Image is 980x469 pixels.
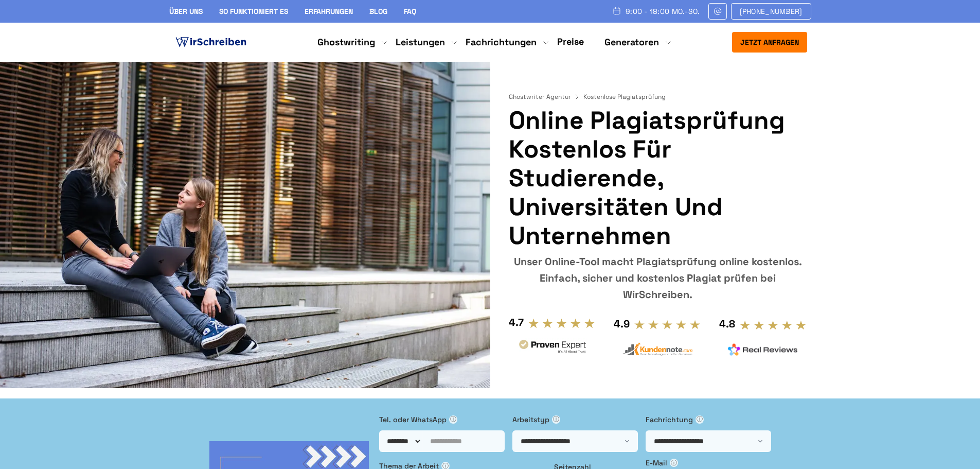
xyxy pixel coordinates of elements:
[732,32,807,53] button: Jetzt anfragen
[646,457,771,468] label: E-Mail
[614,316,630,332] div: 4.9
[518,338,587,357] img: provenexpert
[173,34,248,50] img: logo ghostwriter-österreich
[509,253,807,303] div: Unser Online-Tool macht Plagiatsprüfung online kostenlos. Einfach, sicher und kostenlos Plagiat p...
[670,459,678,467] span: ⓘ
[305,7,353,16] a: Erfahrungen
[404,7,416,16] a: FAQ
[583,93,666,101] span: Kostenlose Plagiatsprüfung
[396,36,445,48] a: Leistungen
[557,36,584,47] a: Preise
[719,316,735,332] div: 4.8
[740,7,803,15] span: [PHONE_NUMBER]
[317,36,375,48] a: Ghostwriting
[646,414,771,425] label: Fachrichtung
[626,7,700,15] span: 9:00 - 18:00 Mo.-So.
[509,106,807,250] h1: Online Plagiatsprüfung kostenlos für Studierende, Universitäten und Unternehmen
[512,414,638,425] label: Arbeitstyp
[219,7,288,16] a: So funktioniert es
[169,7,203,16] a: Über uns
[509,93,581,101] a: Ghostwriter Agentur
[449,415,457,424] span: ⓘ
[612,7,621,15] img: Schedule
[369,7,387,16] a: Blog
[622,342,692,356] img: kundennote
[739,320,807,331] img: stars
[379,414,505,425] label: Tel. oder WhatsApp
[604,36,659,48] a: Generatoren
[696,415,704,424] span: ⓘ
[552,415,560,424] span: ⓘ
[634,319,701,331] img: stars
[466,36,537,48] a: Fachrichtungen
[731,3,811,20] a: [PHONE_NUMBER]
[713,7,722,15] img: Email
[728,343,798,356] img: realreviews
[528,318,595,329] img: stars
[509,314,524,331] div: 4.7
